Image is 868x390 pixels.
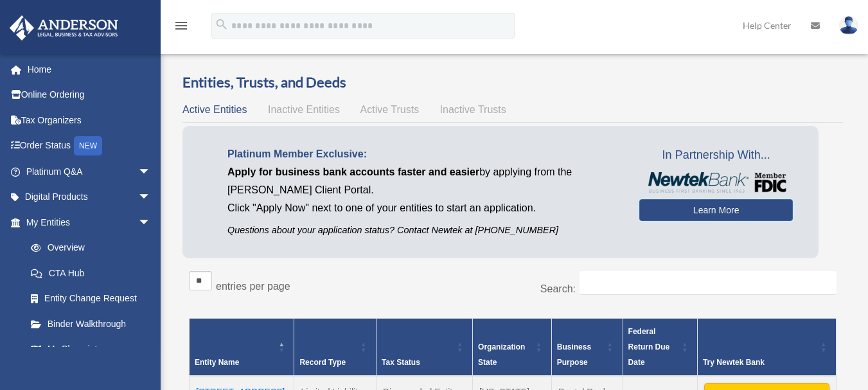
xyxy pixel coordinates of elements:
span: Entity Name [195,358,239,367]
span: Apply for business bank accounts faster and easier [227,166,479,177]
span: arrow_drop_down [138,184,164,211]
p: by applying from the [PERSON_NAME] Client Portal. [227,163,620,199]
i: menu [173,18,189,33]
span: Active Entities [182,104,247,115]
th: Federal Return Due Date: Activate to sort [623,319,697,377]
span: Federal Return Due Date [628,327,670,367]
th: Business Purpose: Activate to sort [551,319,623,377]
a: Digital Productsarrow_drop_down [9,184,170,210]
span: Inactive Trusts [440,104,506,115]
a: CTA Hub [18,260,164,286]
th: Organization State: Activate to sort [473,319,552,377]
a: Online Ordering [9,82,170,108]
th: Entity Name: Activate to invert sorting [190,319,294,377]
th: Record Type: Activate to sort [294,319,376,377]
span: Organization State [478,342,525,367]
th: Tax Status: Activate to sort [376,319,473,377]
th: Try Newtek Bank : Activate to sort [697,319,836,377]
a: Learn More [639,199,793,221]
a: Tax Organizers [9,107,170,133]
p: Platinum Member Exclusive: [227,145,620,163]
a: My Entitiesarrow_drop_down [9,209,164,235]
h3: Entities, Trusts, and Deeds [182,73,843,93]
span: In Partnership With... [639,145,793,166]
img: NewtekBankLogoSM.png [646,172,786,193]
p: Questions about your application status? Contact Newtek at [PHONE_NUMBER] [227,222,620,238]
a: menu [173,22,189,33]
a: Overview [18,235,157,261]
p: Click "Apply Now" next to one of your entities to start an application. [227,199,620,217]
span: Tax Status [382,358,420,367]
a: Platinum Q&Aarrow_drop_down [9,159,170,184]
div: Try Newtek Bank [703,355,817,370]
img: User Pic [839,16,858,35]
span: arrow_drop_down [138,159,164,185]
a: Order StatusNEW [9,133,170,159]
a: Binder Walkthrough [18,311,164,337]
span: Inactive Entities [268,104,340,115]
i: search [215,17,229,31]
label: entries per page [216,281,290,292]
label: Search: [540,283,576,294]
a: Home [9,57,170,82]
span: Business Purpose [557,342,591,367]
a: My Blueprint [18,337,164,362]
span: Active Trusts [360,104,420,115]
a: Entity Change Request [18,286,164,312]
div: NEW [74,136,102,155]
img: Anderson Advisors Platinum Portal [6,15,122,40]
span: Record Type [299,358,346,367]
span: arrow_drop_down [138,209,164,236]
